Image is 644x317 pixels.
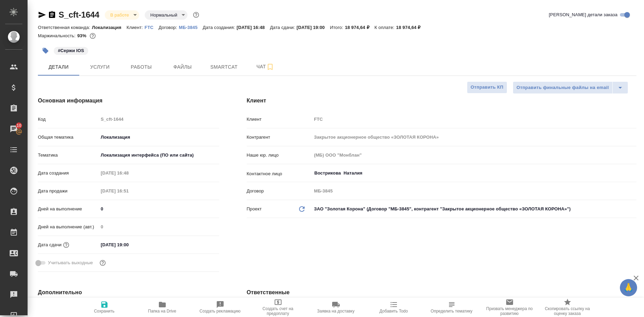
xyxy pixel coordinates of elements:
[75,298,133,317] button: Сохранить
[247,170,312,177] p: Контактное лицо
[148,12,179,18] button: Нормальный
[38,116,98,123] p: Код
[311,150,636,160] input: Пустое поле
[48,11,56,19] button: Скопировать ссылку
[145,25,159,30] p: FTC
[517,84,609,92] span: Отправить финальные файлы на email
[38,170,98,177] p: Дата создания
[108,12,131,18] button: В работе
[249,298,307,317] button: Создать счет на предоплату
[297,25,330,30] p: [DATE] 19:00
[471,83,503,91] span: Отправить КП
[253,306,303,316] span: Создать счет на предоплату
[330,25,345,30] p: Итого:
[203,25,236,30] p: Дата создания:
[38,25,92,30] p: Ответственная команда:
[207,63,241,71] span: Smartcat
[98,149,219,161] div: Локализация интерфейса (ПО или сайта)
[133,298,191,317] button: Папка на Drive
[200,309,241,314] span: Создать рекламацию
[311,186,636,196] input: Пустое поле
[543,306,592,316] span: Скопировать ссылку на оценку заказа
[481,298,539,317] button: Призвать менеджера по развитию
[145,10,187,20] div: В работе
[247,97,636,105] h4: Клиент
[539,298,596,317] button: Скопировать ссылку на оценку заказа
[38,43,53,58] button: Добавить тэг
[237,25,270,30] p: [DATE] 16:48
[105,10,139,20] div: В работе
[62,240,71,249] button: Если добавить услуги и заполнить их объемом, то дата рассчитается автоматически
[311,114,636,124] input: Пустое поле
[311,203,636,215] div: ЗАО "Золотая Корона" (Договор "МБ-3845", контрагент "Закрытое акционерное общество «ЗОЛОТАЯ КОРОН...
[126,25,144,30] p: Клиент:
[247,288,636,297] h4: Ответственные
[307,298,365,317] button: Заявка на доставку
[38,33,77,38] p: Маржинальность:
[88,31,97,40] button: 1063.40 RUB; 0.00 EUR;
[375,25,396,30] p: К оплате:
[38,11,46,19] button: Скопировать ссылку для ЯМессенджера
[98,186,159,196] input: Пустое поле
[48,259,93,266] span: Учитывать выходные
[98,258,107,267] button: Выбери, если сб и вс нужно считать рабочими днями для выполнения заказа.
[38,97,219,105] h4: Основная информация
[38,188,98,195] p: Дата продажи
[38,206,98,212] p: Дней на выполнение
[98,168,159,178] input: Пустое поле
[247,116,312,123] p: Клиент
[467,81,507,93] button: Отправить КП
[38,224,98,230] p: Дней на выполнение (авт.)
[98,204,219,214] input: ✎ Введи что-нибудь
[633,172,634,174] button: Open
[423,298,481,317] button: Определить тематику
[38,288,219,297] h4: Дополнительно
[148,309,176,314] span: Папка на Drive
[485,306,534,316] span: Призвать менеджера по развитию
[98,240,159,250] input: ✎ Введи что-нибудь
[431,309,472,314] span: Определить тематику
[125,63,158,71] span: Работы
[620,279,637,296] button: 🙏
[94,309,115,314] span: Сохранить
[549,11,617,18] span: [PERSON_NAME] детали заказа
[166,63,199,71] span: Файлы
[191,298,249,317] button: Создать рекламацию
[59,10,99,19] a: S_cft-1644
[83,63,116,71] span: Услуги
[379,309,408,314] span: Добавить Todo
[42,63,75,71] span: Детали
[92,25,127,30] p: Локализация
[38,241,62,248] p: Дата сдачи
[77,33,88,38] p: 93%
[247,134,312,141] p: Контрагент
[145,24,159,30] a: FTC
[249,62,282,71] span: Чат
[365,298,423,317] button: Добавить Todo
[58,47,84,54] p: #Сержи IOS
[513,81,613,94] button: Отправить финальные файлы на email
[513,81,628,94] div: split button
[345,25,375,30] p: 18 974,64 ₽
[311,132,636,142] input: Пустое поле
[159,25,179,30] p: Договор:
[38,134,98,141] p: Общая тематика
[179,24,203,30] a: МБ-3845
[266,63,274,71] svg: Подписаться
[53,47,89,53] span: Сержи IOS
[38,152,98,159] p: Тематика
[12,122,25,129] span: 10
[396,25,426,30] p: 18 974,64 ₽
[247,188,312,195] p: Договор
[623,280,634,295] span: 🙏
[247,152,312,159] p: Наше юр. лицо
[247,206,262,212] p: Проект
[317,309,354,314] span: Заявка на доставку
[2,120,26,138] a: 10
[270,25,296,30] p: Дата сдачи:
[98,222,219,232] input: Пустое поле
[98,114,219,124] input: Пустое поле
[98,131,219,143] div: Локализация
[179,25,203,30] p: МБ-3845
